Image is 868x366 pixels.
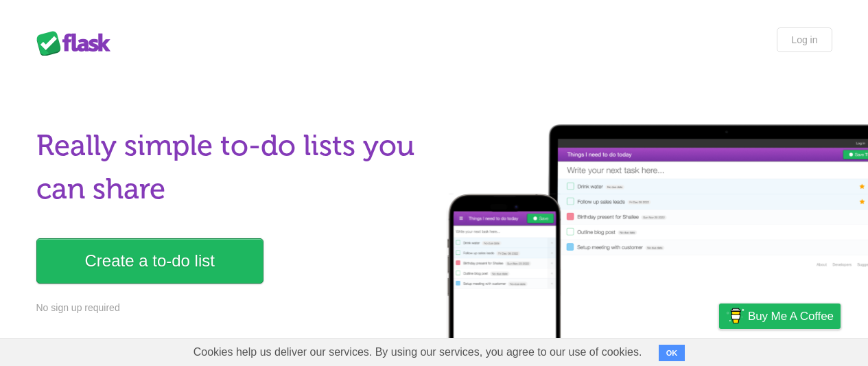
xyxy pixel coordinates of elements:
[777,27,832,52] a: Log in
[36,124,426,211] h1: Really simple to-do lists you can share
[659,345,685,361] button: OK
[719,304,841,329] a: Buy me a coffee
[36,301,426,315] p: No sign up required
[180,339,656,366] span: Cookies help us deliver our services. By using our services, you agree to our use of cookies.
[748,304,834,328] span: Buy me a coffee
[36,238,263,284] a: Create a to-do list
[36,31,119,56] div: Flask Lists
[726,304,744,328] img: Buy me a coffee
